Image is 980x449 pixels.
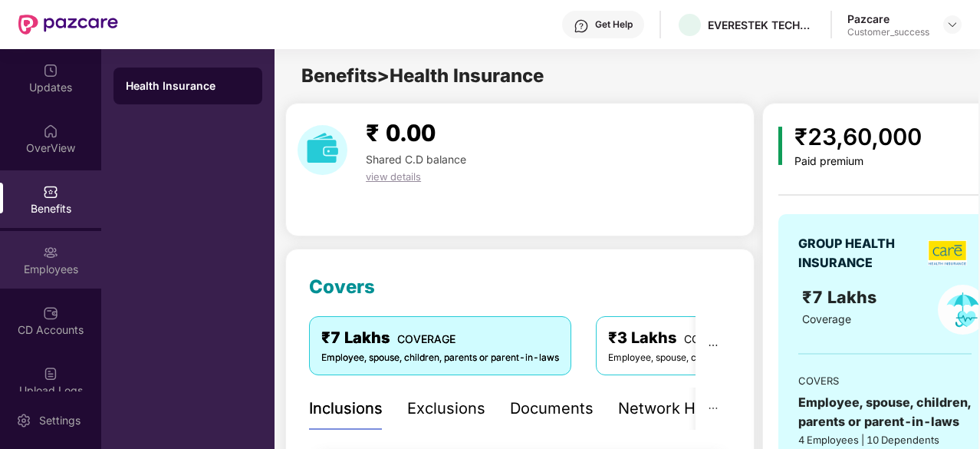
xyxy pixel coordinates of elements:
[708,18,815,32] div: EVERESTEK TECHNOSOFT SOLUTIONS PRIVATE LIMITED
[366,153,466,166] span: Shared C.D balance
[684,332,742,345] span: COVERAGE
[696,316,731,375] button: ellipsis
[798,373,972,388] div: COVERS
[43,245,58,260] img: svg+xml;base64,PHN2ZyBpZD0iRW1wbG95ZWVzIiB4bWxucz0iaHR0cDovL3d3dy53My5vcmcvMjAwMC9zdmciIHdpZHRoPS...
[35,413,85,428] div: Settings
[696,388,731,430] button: ellipsis
[510,397,594,421] div: Documents
[802,287,881,307] span: ₹7 Lakhs
[778,127,782,165] img: icon
[126,78,250,94] div: Health Insurance
[802,312,851,325] span: Coverage
[43,305,58,321] img: svg+xml;base64,PHN2ZyBpZD0iQ0RfQWNjb3VudHMiIGRhdGEtbmFtZT0iQ0QgQWNjb3VudHMiIHhtbG5zPSJodHRwOi8vd3...
[321,326,559,350] div: ₹7 Lakhs
[298,125,347,175] img: download
[798,234,922,272] div: GROUP HEALTH INSURANCE
[574,18,589,34] img: svg+xml;base64,PHN2ZyBpZD0iSGVscC0zMngzMiIgeG1sbnM9Imh0dHA6Ly93d3cudzMub3JnLzIwMDAvc3ZnIiB3aWR0aD...
[309,397,383,421] div: Inclusions
[946,18,959,31] img: svg+xml;base64,PHN2ZyBpZD0iRHJvcGRvd24tMzJ4MzIiIHhtbG5zPSJodHRwOi8vd3d3LnczLm9yZy8yMDAwL3N2ZyIgd2...
[595,18,633,31] div: Get Help
[43,366,58,381] img: svg+xml;base64,PHN2ZyBpZD0iVXBsb2FkX0xvZ3MiIGRhdGEtbmFtZT0iVXBsb2FkIExvZ3MiIHhtbG5zPSJodHRwOi8vd3...
[43,184,58,200] img: svg+xml;base64,PHN2ZyBpZD0iQmVuZWZpdHMiIHhtbG5zPSJodHRwOi8vd3d3LnczLm9yZy8yMDAwL3N2ZyIgd2lkdGg9Ij...
[847,26,929,38] div: Customer_success
[16,413,31,428] img: svg+xml;base64,PHN2ZyBpZD0iU2V0dGluZy0yMHgyMCIgeG1sbnM9Imh0dHA6Ly93d3cudzMub3JnLzIwMDAvc3ZnIiB3aW...
[309,276,375,298] span: Covers
[618,397,752,421] div: Network Hospitals
[608,326,846,350] div: ₹3 Lakhs
[43,124,58,139] img: svg+xml;base64,PHN2ZyBpZD0iSG9tZSIgeG1sbnM9Imh0dHA6Ly93d3cudzMub3JnLzIwMDAvc3ZnIiB3aWR0aD0iMjAiIG...
[847,12,929,26] div: Pazcare
[43,63,58,78] img: svg+xml;base64,PHN2ZyBpZD0iVXBkYXRlZCIgeG1sbnM9Imh0dHA6Ly93d3cudzMub3JnLzIwMDAvc3ZnIiB3aWR0aD0iMj...
[794,119,922,155] div: ₹23,60,000
[798,393,972,431] div: Employee, spouse, children, parents or parent-in-laws
[366,119,436,147] span: ₹ 0.00
[928,240,967,266] img: insurerLogo
[708,403,719,414] span: ellipsis
[794,155,922,168] div: Paid premium
[708,340,719,351] span: ellipsis
[798,432,972,447] div: 4 Employees | 10 Dependents
[366,170,421,183] span: view details
[18,15,118,35] img: New Pazcare Logo
[407,397,485,421] div: Exclusions
[321,351,559,365] div: Employee, spouse, children, parents or parent-in-laws
[608,351,846,365] div: Employee, spouse, children, parents or parent-in-laws
[397,332,455,345] span: COVERAGE
[301,64,544,87] span: Benefits > Health Insurance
